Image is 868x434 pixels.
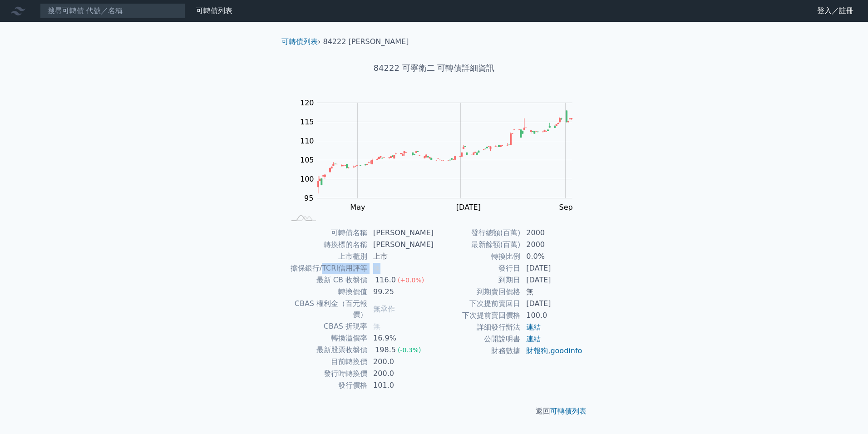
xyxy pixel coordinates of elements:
td: 下次提前賣回日 [434,298,521,310]
td: 可轉債名稱 [285,227,368,239]
span: (+0.0%) [398,276,424,284]
td: 財務數據 [434,345,521,357]
td: [PERSON_NAME] [368,227,434,239]
iframe: Chat Widget [823,390,868,434]
a: 可轉債列表 [281,37,318,46]
tspan: 100 [300,175,314,183]
input: 搜尋可轉債 代號／名稱 [40,3,185,19]
td: 99.25 [368,286,434,298]
td: CBAS 折現率 [285,321,368,332]
td: 0.0% [521,251,583,262]
td: [DATE] [521,262,583,274]
td: 上市櫃別 [285,251,368,262]
td: , [521,345,583,357]
td: 16.9% [368,332,434,344]
tspan: May [350,203,365,212]
tspan: 95 [304,194,313,202]
span: 無承作 [373,305,395,313]
li: › [281,36,321,47]
a: 連結 [526,323,541,331]
td: 最新股票收盤價 [285,344,368,356]
span: 無 [373,264,380,272]
td: 發行總額(百萬) [434,227,521,239]
tspan: 110 [300,137,314,145]
td: 2000 [521,239,583,251]
td: CBAS 權利金（百元報價） [285,298,368,321]
td: 目前轉換價 [285,356,368,368]
td: [DATE] [521,298,583,310]
div: 116.0 [373,275,398,286]
td: 下次提前賣回價格 [434,310,521,321]
td: 100.0 [521,310,583,321]
td: 轉換溢價率 [285,332,368,344]
td: 公開說明書 [434,333,521,345]
tspan: 120 [300,99,314,107]
div: 聊天小工具 [823,390,868,434]
a: 可轉債列表 [196,6,232,15]
td: 轉換價值 [285,286,368,298]
p: 返回 [274,406,594,417]
tspan: 105 [300,156,314,164]
td: 101.0 [368,380,434,391]
td: [DATE] [521,274,583,286]
td: 擔保銀行/TCRI信用評等 [285,262,368,274]
td: 到期日 [434,274,521,286]
td: 轉換比例 [434,251,521,262]
td: 詳細發行辦法 [434,321,521,333]
td: 最新 CB 收盤價 [285,274,368,286]
tspan: [DATE] [456,203,481,212]
a: 財報狗 [526,346,548,355]
td: 200.0 [368,368,434,380]
td: [PERSON_NAME] [368,239,434,251]
li: 84222 [PERSON_NAME] [323,36,409,47]
a: 可轉債列表 [550,407,587,415]
td: 200.0 [368,356,434,368]
td: 發行日 [434,262,521,274]
div: 198.5 [373,345,398,355]
span: (-0.3%) [398,346,421,354]
tspan: 115 [300,118,314,126]
td: 到期賣回價格 [434,286,521,298]
h1: 84222 可寧衛二 可轉債詳細資訊 [274,62,594,74]
td: 2000 [521,227,583,239]
a: 連結 [526,335,541,343]
td: 上市 [368,251,434,262]
td: 發行時轉換價 [285,368,368,380]
a: 登入／註冊 [810,4,861,18]
td: 發行價格 [285,380,368,391]
span: 無 [373,322,380,330]
g: Chart [296,99,586,230]
td: 無 [521,286,583,298]
tspan: Sep [559,203,573,212]
td: 最新餘額(百萬) [434,239,521,251]
a: goodinfo [550,346,582,355]
td: 轉換標的名稱 [285,239,368,251]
